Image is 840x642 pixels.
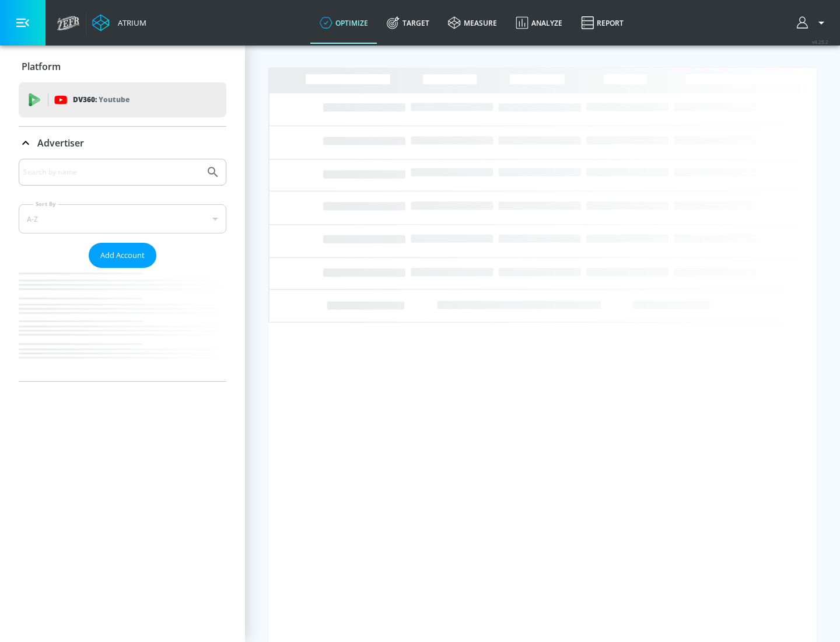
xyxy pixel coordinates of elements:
span: Add Account [100,249,145,262]
div: Platform [19,50,226,83]
div: Advertiser [19,127,226,159]
a: optimize [310,2,377,44]
p: Youtube [99,93,129,106]
div: Advertiser [19,159,226,381]
nav: list of Advertiser [19,268,226,381]
p: Platform [22,60,61,73]
p: DV360: [73,93,129,106]
div: A-Z [19,204,226,233]
a: Analyze [506,2,572,44]
div: DV360: Youtube [19,82,226,117]
a: Target [377,2,439,44]
button: Add Account [89,243,156,268]
span: v 4.25.2 [812,39,828,45]
a: Atrium [92,14,146,32]
a: measure [439,2,506,44]
a: Report [572,2,633,44]
div: Atrium [113,18,146,28]
p: Advertiser [37,137,84,149]
input: Search by name [23,165,200,180]
label: Sort By [33,200,58,208]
